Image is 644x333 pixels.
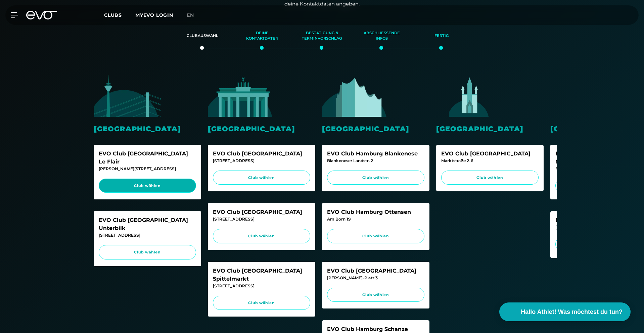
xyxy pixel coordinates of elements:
[187,12,194,18] span: en
[208,124,315,134] div: [GEOGRAPHIC_DATA]
[213,267,310,283] div: EVO Club [GEOGRAPHIC_DATA] Spittelmarkt
[213,158,310,164] div: [STREET_ADDRESS]
[550,75,617,117] img: evofitness
[322,75,389,117] img: evofitness
[327,288,424,302] a: Club wählen
[327,267,424,275] div: EVO Club [GEOGRAPHIC_DATA]
[333,292,418,298] span: Club wählen
[420,27,463,45] div: Fertig
[105,183,190,189] span: Club wählen
[104,12,122,18] span: Clubs
[436,124,544,134] div: [GEOGRAPHIC_DATA]
[105,249,190,255] span: Club wählen
[499,302,631,321] button: Hallo Athlet! Was möchtest du tun?
[219,300,304,306] span: Club wählen
[213,283,310,289] div: [STREET_ADDRESS]
[436,75,503,117] img: evofitness
[441,171,539,185] a: Club wählen
[327,171,424,185] a: Club wählen
[99,166,196,172] div: [PERSON_NAME][STREET_ADDRESS]
[327,158,424,164] div: Blankeneser Landstr. 2
[521,307,623,317] span: Hallo Athlet! Was möchtest du tun?
[213,216,310,222] div: [STREET_ADDRESS]
[104,12,135,18] a: Clubs
[99,179,196,193] a: Club wählen
[135,12,173,18] a: MYEVO LOGIN
[327,229,424,243] a: Club wählen
[327,208,424,216] div: EVO Club Hamburg Ottensen
[213,229,310,243] a: Club wählen
[181,27,224,45] div: Clubauswahl
[213,150,310,158] div: EVO Club [GEOGRAPHIC_DATA]
[219,233,304,239] span: Club wählen
[322,124,429,134] div: [GEOGRAPHIC_DATA]
[99,232,196,238] div: [STREET_ADDRESS]
[241,27,284,45] div: Deine Kontaktdaten
[219,175,304,181] span: Club wählen
[99,150,196,166] div: EVO Club [GEOGRAPHIC_DATA] Le Flair
[441,150,539,158] div: EVO Club [GEOGRAPHIC_DATA]
[441,158,539,164] div: Marktstraße 2-6
[213,296,310,310] a: Club wählen
[327,275,424,281] div: [PERSON_NAME]-Platz 3
[213,171,310,185] a: Club wählen
[301,27,343,45] div: Bestätigung & Terminvorschlag
[360,27,403,45] div: Abschließende Infos
[448,175,532,181] span: Club wählen
[327,150,424,158] div: EVO Club Hamburg Blankenese
[333,233,418,239] span: Club wählen
[99,245,196,259] a: Club wählen
[94,124,201,134] div: [GEOGRAPHIC_DATA]
[99,216,196,232] div: EVO Club [GEOGRAPHIC_DATA] Unterbilk
[94,75,161,117] img: evofitness
[213,208,310,216] div: EVO Club [GEOGRAPHIC_DATA]
[208,75,275,117] img: evofitness
[327,216,424,222] div: Am Born 19
[333,175,418,181] span: Club wählen
[187,11,202,19] a: en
